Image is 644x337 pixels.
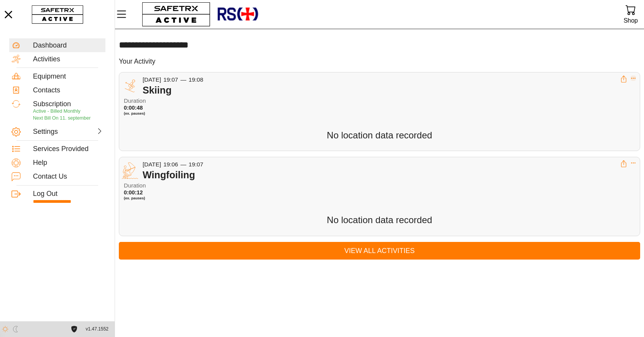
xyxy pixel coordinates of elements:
button: Menu [115,6,134,22]
div: Skiing [143,84,620,96]
span: Next Bill On 11. september [33,115,91,121]
span: View All Activities [125,245,634,257]
img: WINGFOILING.svg [121,162,139,179]
span: 19:07 [189,161,203,168]
span: 0:00:12 [124,189,143,196]
div: Help [33,159,103,167]
img: RescueLogo.png [217,2,259,27]
div: Subscription [33,100,103,108]
button: v1.47.1552 [81,323,113,335]
div: Wingfoiling [143,169,620,181]
span: (ex. pauses) [124,111,173,116]
span: No location data recorded [327,215,432,225]
span: v1.47.1552 [86,325,108,333]
span: Active - Billed Monthly [33,108,80,114]
span: 19:06 [163,161,178,168]
img: Help.svg [11,158,21,168]
div: Log Out [33,190,103,198]
span: [DATE] [143,161,161,168]
a: View All Activities [119,242,640,260]
button: Expand [631,76,636,81]
div: Activities [33,55,103,64]
span: — [181,76,186,83]
img: SKIING.svg [121,77,139,95]
h5: Your Activity [119,57,155,66]
span: 0:00:48 [124,105,143,111]
span: 19:08 [189,76,203,83]
button: Expand [631,160,636,166]
div: Contacts [33,86,103,95]
img: ModeLight.svg [2,326,8,332]
span: No location data recorded [327,130,432,140]
img: Equipment.svg [11,72,21,81]
div: Settings [33,128,67,136]
img: ModeDark.svg [12,326,19,332]
span: — [181,161,186,168]
a: License Agreement [69,326,79,332]
img: ContactUs.svg [11,172,21,181]
span: Duration [124,182,173,189]
span: Duration [124,98,173,104]
div: Dashboard [33,41,103,50]
div: Equipment [33,72,103,81]
div: Shop [624,15,638,26]
div: Services Provided [33,145,103,153]
img: Activities.svg [11,54,21,64]
div: Contact Us [33,173,103,181]
span: (ex. pauses) [124,196,173,201]
span: [DATE] [143,76,161,83]
span: 19:07 [163,76,178,83]
img: Subscription.svg [11,99,21,108]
